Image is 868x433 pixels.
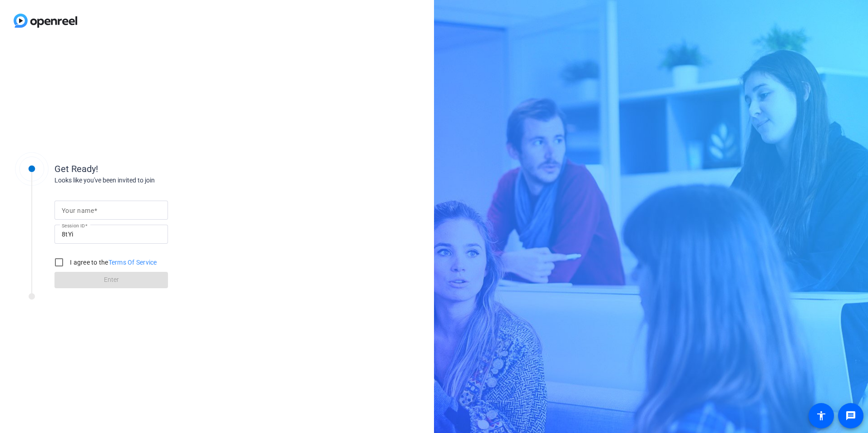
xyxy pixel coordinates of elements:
[108,259,157,266] a: Terms Of Service
[54,176,236,185] div: Looks like you've been invited to join
[54,162,236,176] div: Get Ready!
[845,410,856,421] mat-icon: message
[816,410,827,421] mat-icon: accessibility
[68,258,157,267] label: I agree to the
[62,207,94,214] mat-label: Your name
[62,223,85,228] mat-label: Session ID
